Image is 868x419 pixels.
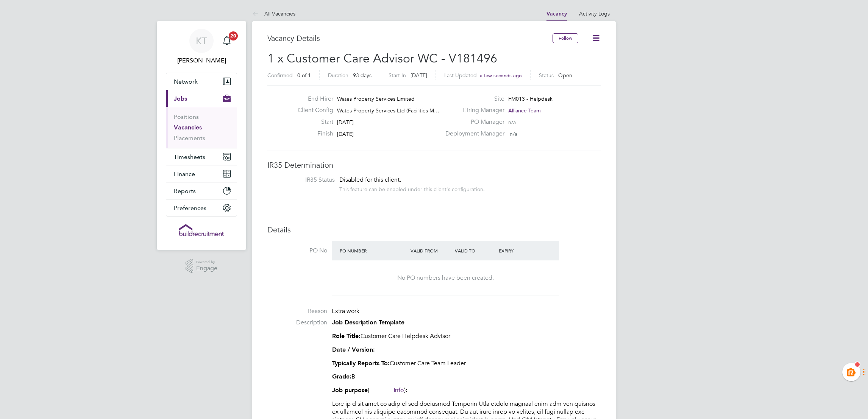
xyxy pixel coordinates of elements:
[332,332,361,340] strong: Role Title:
[411,72,427,79] span: [DATE]
[267,51,497,66] span: 1 x Customer Care Advisor WC - V181496
[406,386,407,394] strong: :
[441,95,504,103] label: Site
[166,165,237,182] button: Finance
[252,10,295,17] a: All Vacancies
[174,113,199,120] a: Positions
[174,95,187,102] span: Jobs
[332,346,375,353] strong: Date / Version:
[339,176,401,184] span: Disabled for this client.
[292,130,333,138] label: Finish
[337,119,354,126] span: [DATE]
[174,78,198,85] span: Network
[339,184,485,193] div: This feature can be enabled under this client's configuration.
[267,160,601,170] h3: IR35 Determination
[332,386,368,394] strong: Job purpose
[510,131,517,137] span: n/a
[166,148,237,165] button: Timesheets
[444,72,477,79] label: Last Updated
[338,244,409,257] div: PO Number
[166,73,237,90] button: Network
[337,131,354,137] span: [DATE]
[166,90,237,107] button: Jobs
[229,31,238,40] span: 20
[166,224,237,236] a: Go to home page
[174,153,205,160] span: Timesheets
[267,319,327,327] label: Description
[275,176,335,184] label: IR35 Status
[174,124,202,131] a: Vacancies
[174,204,206,212] span: Preferences
[196,259,217,265] span: Powered by
[219,29,234,53] a: 20
[558,72,572,79] span: Open
[332,386,601,394] p: ( )
[441,118,504,126] label: PO Manager
[409,244,453,257] div: Valid From
[297,72,311,79] span: 0 of 1
[157,21,246,250] nav: Main navigation
[166,182,237,199] button: Reports
[332,373,601,381] p: B
[337,95,415,102] span: Wates Property Services Limited
[267,247,327,255] label: PO No
[539,72,554,79] label: Status
[166,29,237,65] a: KT[PERSON_NAME]
[174,187,196,195] span: Reports
[332,319,404,326] strong: Job Description Template
[332,307,359,315] span: Extra work
[328,72,348,79] label: Duration
[353,72,372,79] span: 93 days
[267,225,601,235] h3: Details
[332,332,601,340] p: Customer Care Helpdesk Advisor
[186,259,218,273] a: Powered byEngage
[292,118,333,126] label: Start
[453,244,497,257] div: Valid To
[579,10,610,17] a: Activity Logs
[508,95,553,102] span: FM013 - Helpdesk
[179,224,224,236] img: buildrec-logo-retina.png
[332,360,390,367] strong: Typically Reports To:
[393,386,404,394] a: Info
[174,134,205,142] a: Placements
[337,107,439,114] span: Wates Property Services Ltd (Facilities M…
[441,130,504,138] label: Deployment Manager
[389,72,406,79] label: Start In
[267,33,553,43] h3: Vacancy Details
[497,244,541,257] div: Expiry
[553,33,578,43] button: Follow
[332,360,601,368] p: Customer Care Team Leader
[546,11,567,17] a: Vacancy
[480,72,522,79] span: a few seconds ago
[166,199,237,216] button: Preferences
[292,95,333,103] label: End Hirer
[441,106,504,114] label: Hiring Manager
[166,107,237,148] div: Jobs
[292,106,333,114] label: Client Config
[166,56,237,65] span: Kiera Troutt
[332,373,351,380] strong: Grade:
[508,107,541,114] span: Alliance Team
[508,119,516,126] span: n/a
[339,274,551,282] div: No PO numbers have been created.
[196,265,217,272] span: Engage
[267,72,293,79] label: Confirmed
[174,170,195,178] span: Finance
[196,36,207,46] span: KT
[267,307,327,315] label: Reason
